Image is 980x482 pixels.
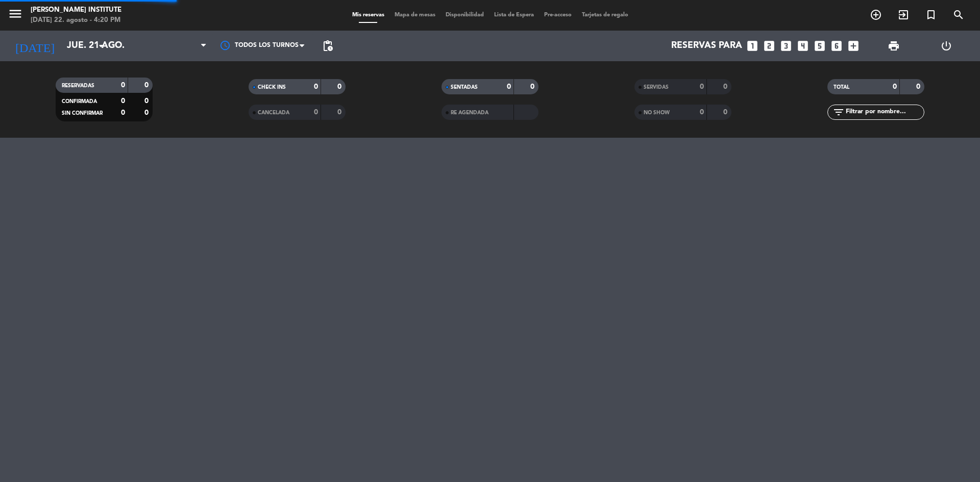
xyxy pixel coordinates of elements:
span: NO SHOW [644,110,670,115]
strong: 0 [314,83,318,90]
strong: 0 [893,83,897,90]
strong: 0 [530,83,536,90]
i: [DATE] [8,35,62,57]
strong: 0 [144,82,151,89]
i: looks_5 [813,39,826,53]
span: CHECK INS [258,85,286,90]
i: menu [8,6,23,21]
span: Pre-acceso [539,12,577,18]
div: [DATE] 22. agosto - 4:20 PM [31,15,121,26]
span: SENTADAS [451,85,478,90]
span: Reservas para [671,41,742,51]
i: exit_to_app [897,9,910,21]
i: looks_3 [779,39,793,53]
span: CONFIRMADA [62,99,97,104]
strong: 0 [314,109,318,116]
i: search [952,9,965,21]
i: arrow_drop_down [95,40,107,52]
strong: 0 [121,82,125,89]
span: Mapa de mesas [389,12,440,18]
span: Disponibilidad [440,12,489,18]
strong: 0 [337,109,344,116]
strong: 0 [337,83,344,90]
strong: 0 [723,83,729,90]
i: power_settings_new [940,40,952,52]
span: TOTAL [834,85,849,90]
strong: 0 [121,97,125,105]
i: looks_6 [830,39,843,53]
i: turned_in_not [925,9,937,21]
span: Mis reservas [347,12,389,18]
span: SIN CONFIRMAR [62,111,103,116]
strong: 0 [144,97,151,105]
i: looks_4 [796,39,810,53]
span: Lista de Espera [489,12,539,18]
span: RE AGENDADA [451,110,488,115]
strong: 0 [700,83,704,90]
strong: 0 [700,109,704,116]
strong: 0 [723,109,729,116]
i: looks_one [746,39,759,53]
span: pending_actions [322,40,334,52]
span: RESERVADAS [62,83,94,88]
span: CANCELADA [258,110,289,115]
div: [PERSON_NAME] Institute [31,5,121,15]
div: LOG OUT [920,31,972,61]
span: SERVIDAS [644,85,669,90]
span: Tarjetas de regalo [577,12,633,18]
strong: 0 [144,109,151,116]
button: menu [8,6,23,25]
strong: 0 [916,83,922,90]
span: print [888,40,900,52]
i: add_circle_outline [870,9,882,21]
input: Filtrar por nombre... [845,107,924,118]
i: looks_two [763,39,776,53]
i: add_box [847,39,860,53]
strong: 0 [507,83,511,90]
i: filter_list [832,106,845,118]
strong: 0 [121,109,125,116]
